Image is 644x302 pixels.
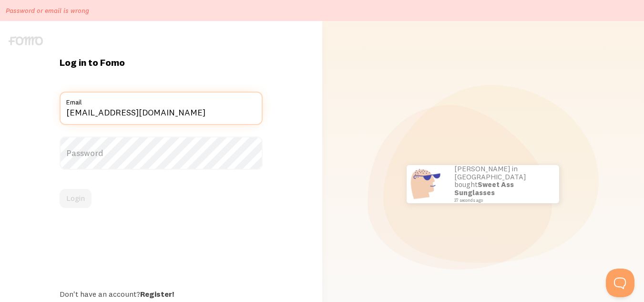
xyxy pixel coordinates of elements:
iframe: Help Scout Beacon - Open [606,269,634,297]
img: fomo-logo-gray-b99e0e8ada9f9040e2984d0d95b3b12da0074ffd48d1e5cb62ac37fc77b0b268.svg [9,36,43,45]
div: Don't have an account? [60,289,263,299]
p: Password or email is wrong [6,6,89,15]
h1: Log in to Fomo [60,56,263,69]
a: Register! [140,289,174,299]
label: Password [60,136,263,170]
label: Email [60,92,263,108]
